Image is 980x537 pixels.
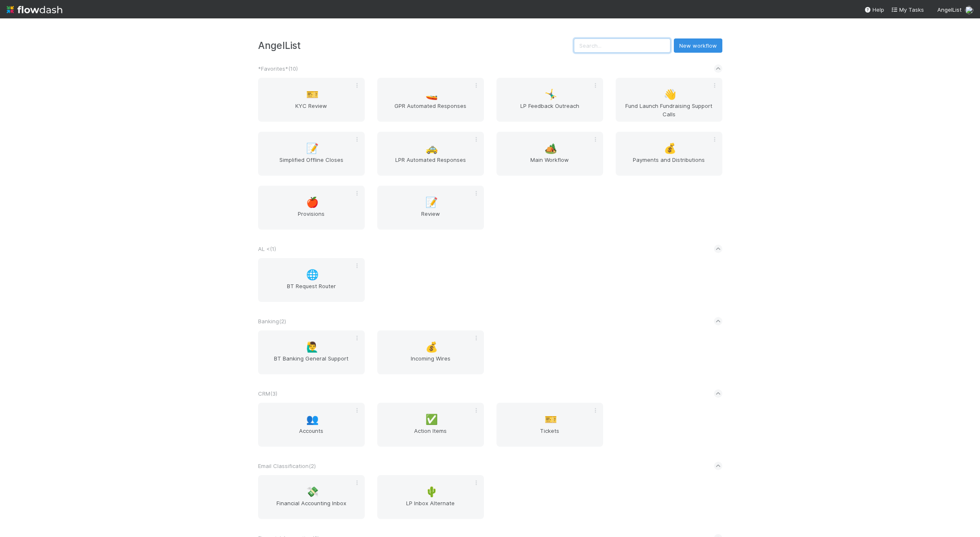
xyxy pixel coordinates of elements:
[496,132,603,176] a: 🏕️Main Workflow
[381,427,481,443] span: Action Items
[500,156,600,172] span: Main Workflow
[258,186,365,230] a: 🍎Provisions
[664,143,676,154] span: 💰
[261,499,361,516] span: Financial Accounting Inbox
[574,38,670,53] input: Search...
[258,475,365,519] a: 💸Financial Accounting Inbox
[891,5,924,14] a: My Tasks
[545,414,557,425] span: 🎫
[306,342,319,353] span: 🙋‍♂️
[965,6,973,14] img: avatar_218ae7b5-dcd5-4ccc-b5d5-7cc00ae2934f.png
[674,38,722,53] button: New workflow
[377,186,484,230] a: 📝Review
[261,156,361,172] span: Simplified Offline Closes
[261,354,361,371] span: BT Banking General Support
[496,403,603,447] a: 🎫Tickets
[7,3,62,17] img: logo-inverted-e16ddd16eac7371096b0.svg
[261,210,361,226] span: Provisions
[258,403,365,447] a: 👥Accounts
[381,499,481,516] span: LP Inbox Alternate
[425,197,438,208] span: 📝
[864,5,884,14] div: Help
[258,132,365,176] a: 📝Simplified Offline Closes
[306,197,319,208] span: 🍎
[425,89,438,100] span: 🚤
[545,89,557,100] span: 🤸‍♂️
[545,143,557,154] span: 🏕️
[425,486,438,497] span: 🌵
[306,414,319,425] span: 👥
[425,414,438,425] span: ✅
[306,89,319,100] span: 🎫
[306,486,319,497] span: 💸
[619,156,719,172] span: Payments and Distributions
[619,102,719,118] span: Fund Launch Fundraising Support Calls
[258,40,574,51] h3: AngelList
[261,282,361,299] span: BT Request Router
[496,78,603,122] a: 🤸‍♂️LP Feedback Outreach
[258,463,316,469] span: Email Classification ( 2 )
[377,78,484,122] a: 🚤GPR Automated Responses
[937,6,962,13] span: AngelList
[616,132,722,176] a: 💰Payments and Distributions
[381,210,481,226] span: Review
[377,330,484,374] a: 💰Incoming Wires
[306,143,319,154] span: 📝
[381,102,481,118] span: GPR Automated Responses
[306,269,319,280] span: 🌐
[258,245,276,252] span: AL < ( 1 )
[258,390,277,397] span: CRM ( 3 )
[500,102,600,118] span: LP Feedback Outreach
[377,132,484,176] a: 🚕LPR Automated Responses
[258,258,365,302] a: 🌐BT Request Router
[258,318,286,325] span: Banking ( 2 )
[258,78,365,122] a: 🎫KYC Review
[616,78,722,122] a: 👋Fund Launch Fundraising Support Calls
[261,102,361,118] span: KYC Review
[377,403,484,447] a: ✅Action Items
[425,143,438,154] span: 🚕
[258,65,298,72] span: *Favorites* ( 10 )
[381,156,481,172] span: LPR Automated Responses
[425,342,438,353] span: 💰
[261,427,361,443] span: Accounts
[258,330,365,374] a: 🙋‍♂️BT Banking General Support
[664,89,676,100] span: 👋
[381,354,481,371] span: Incoming Wires
[377,475,484,519] a: 🌵LP Inbox Alternate
[500,427,600,443] span: Tickets
[891,6,924,13] span: My Tasks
